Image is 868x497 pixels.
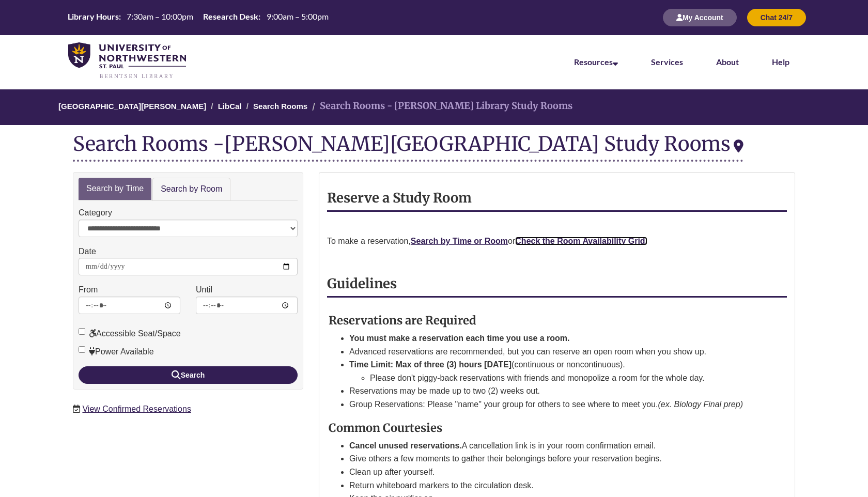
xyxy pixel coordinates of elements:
li: A cancellation link is in your room confirmation email. [349,439,762,453]
li: (continuous or noncontinuous). [349,358,762,384]
a: [GEOGRAPHIC_DATA][PERSON_NAME] [58,102,206,111]
li: Group Reservations: Please "name" your group for others to see where to meet you. [349,398,762,411]
label: Date [79,245,96,258]
strong: You must make a reservation each time you use a room. [349,334,570,343]
a: Search by Time [79,178,151,200]
nav: Breadcrumb [73,89,795,125]
p: To make a reservation, or [327,235,787,248]
label: Until [196,283,212,297]
input: Accessible Seat/Space [79,328,85,335]
a: Search Rooms [253,102,307,111]
a: Search by Room [152,178,230,201]
strong: Cancel unused reservations. [349,441,462,450]
label: Power Available [79,345,154,359]
table: Hours Today [64,11,332,23]
li: Advanced reservations are recommended, but you can reserve an open room when you show up. [349,345,762,359]
label: From [79,283,98,297]
label: Accessible Seat/Space [79,327,181,340]
li: Return whiteboard markers to the circulation desk. [349,479,762,492]
input: Power Available [79,346,85,353]
a: About [716,57,739,67]
span: 7:30am – 10:00pm [127,11,193,21]
strong: Reservations are Required [329,313,476,328]
div: [PERSON_NAME][GEOGRAPHIC_DATA] Study Rooms [224,131,743,156]
strong: Guidelines [327,275,397,292]
li: Give others a few moments to gather their belongings before your reservation begins. [349,452,762,465]
a: Check the Room Availability Grid. [515,237,647,245]
a: View Confirmed Reservations [82,405,191,413]
a: Hours Today [64,11,332,24]
label: Category [79,206,112,220]
button: Chat 24/7 [747,9,806,26]
li: Search Rooms - [PERSON_NAME] Library Study Rooms [309,99,572,114]
a: My Account [663,13,737,22]
th: Library Hours: [64,11,122,22]
button: My Account [663,9,737,26]
img: UNWSP Library Logo [68,42,186,80]
li: Reservations may be made up to two (2) weeks out. [349,384,762,398]
a: Services [651,57,683,67]
a: Resources [574,57,618,67]
a: Search by Time or Room [411,237,508,245]
em: (ex. Biology Final prep) [658,400,743,409]
li: Clean up after yourself. [349,465,762,479]
a: LibCal [218,102,242,111]
a: Help [772,57,789,67]
strong: Reserve a Study Room [327,190,472,206]
th: Research Desk: [199,11,262,22]
strong: Common Courtesies [329,421,442,435]
span: 9:00am – 5:00pm [267,11,329,21]
button: Search [79,366,298,384]
li: Please don't piggy-back reservations with friends and monopolize a room for the whole day. [370,371,762,385]
strong: Time Limit: Max of three (3) hours [DATE] [349,360,512,369]
div: Search Rooms - [73,133,743,162]
a: Chat 24/7 [747,13,806,22]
